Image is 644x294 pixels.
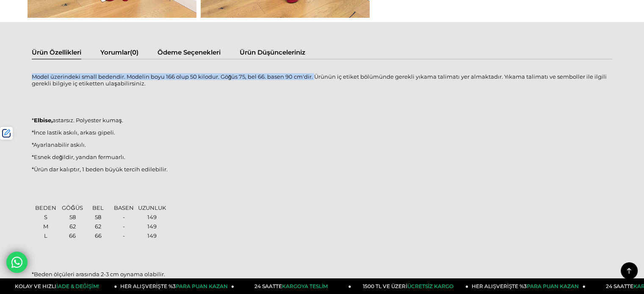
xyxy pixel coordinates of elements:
a: Ödeme Seçenekleri [158,48,221,59]
a: 24 SAATTEKARGOYA TESLİM [234,278,351,294]
td: 149 [138,222,166,231]
p: *Ürün dar kalıptır, 1 beden büyük tercih edilebilir. [32,166,612,173]
td: - [111,222,137,231]
span: PARA PUAN KAZAN [527,283,579,289]
span: (0) [130,48,138,56]
td: M [33,222,58,231]
span: Yorumlar [100,48,130,56]
td: 66 [86,231,111,240]
td: 149 [138,231,166,240]
a: Ürün Özellikleri [32,48,81,59]
td: S [33,213,58,221]
td: BASEN [111,203,137,212]
td: 62 [86,222,111,231]
td: - [111,213,137,221]
td: - [111,231,137,240]
p: * astarsız. Polyester kumaş. [32,117,612,124]
td: 149 [138,213,166,221]
td: BEDEN [33,203,58,212]
p: Model üzerindeki small bedendir. Modelin boyu 166 olup 50 kilodur. Göğüs 75, bel 66. basen 90 cm'... [32,73,612,87]
a: Ürün Düşünceleriniz [240,48,305,59]
td: BEL [86,203,111,212]
span: İADE & DEĞİŞİM! [56,283,99,289]
td: 62 [59,222,85,231]
td: 66 [59,231,85,240]
p: *Beden ölçüleri arasında 2-3 cm oynama olabilir. [32,271,612,278]
p: *Esnek değildir, yandan fermuarlı. [32,154,612,160]
a: Yorumlar(0) [100,48,138,59]
span: ÜCRETSİZ KARGO [407,283,453,289]
td: L [33,231,58,240]
a: 1500 TL VE ÜZERİÜCRETSİZ KARGO [351,278,469,294]
td: UZUNLUK [138,203,166,212]
span: KARGOYA TESLİM [282,283,328,289]
td: 58 [59,213,85,221]
p: *İnce lastik askılı, arkası gipeli. [32,129,612,136]
strong: Elbise, [34,117,53,124]
span: PARA PUAN KAZAN [176,283,228,289]
td: GÖĞÜS [59,203,85,212]
a: HER ALIŞVERİŞTE %3PARA PUAN KAZAN [117,278,235,294]
td: 58 [86,213,111,221]
a: HER ALIŞVERİŞTE %3PARA PUAN KAZAN [468,278,586,294]
p: *Ayarlanabilir askılı. [32,141,612,148]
